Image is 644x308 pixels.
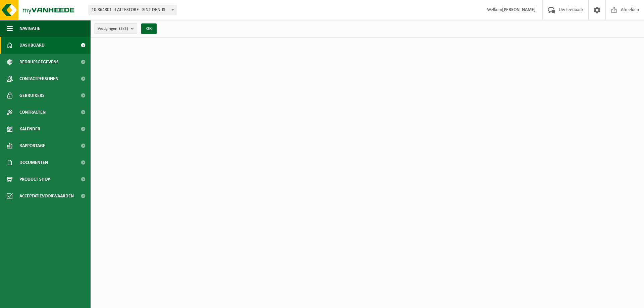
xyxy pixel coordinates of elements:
[89,5,176,15] span: 10-864801 - LATTESTORE - SINT-DENIJS
[19,20,40,37] span: Navigatie
[119,26,128,31] count: (3/3)
[19,188,74,204] span: Acceptatievoorwaarden
[98,24,128,34] span: Vestigingen
[94,23,137,34] button: Vestigingen(3/3)
[19,137,45,154] span: Rapportage
[19,87,45,104] span: Gebruikers
[19,121,40,137] span: Kalender
[19,104,46,121] span: Contracten
[19,70,58,87] span: Contactpersonen
[19,154,48,171] span: Documenten
[502,7,536,12] strong: [PERSON_NAME]
[141,23,157,34] button: OK
[19,171,50,188] span: Product Shop
[19,37,45,54] span: Dashboard
[89,5,176,15] span: 10-864801 - LATTESTORE - SINT-DENIJS
[19,54,59,70] span: Bedrijfsgegevens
